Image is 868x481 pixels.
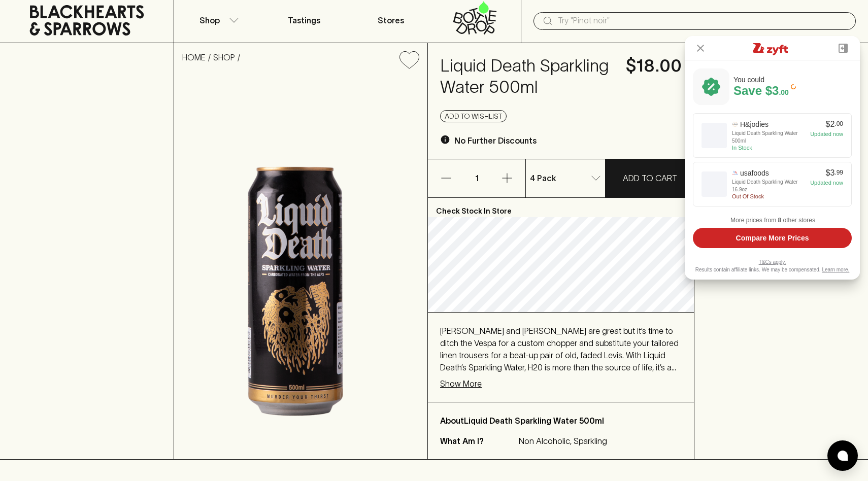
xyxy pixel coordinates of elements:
[606,159,694,197] button: ADD TO CART
[174,77,427,459] img: 36500.png
[440,55,614,98] h4: Liquid Death Sparkling Water 500ml
[428,198,694,217] p: Check Stock In Store
[519,435,607,447] p: Non Alcoholic, Sparkling
[454,134,537,147] p: No Further Discounts
[464,159,489,197] p: 1
[530,172,556,184] p: 4 Pack
[378,14,404,26] p: Stores
[440,435,516,447] p: What Am I?
[213,53,235,62] a: SHOP
[838,451,848,461] img: bubble-icon
[440,415,682,427] p: About Liquid Death Sparkling Water 500ml
[440,377,482,390] p: Show More
[440,326,679,384] span: [PERSON_NAME] and [PERSON_NAME] are great but it’s time to ditch the Vespa for a custom chopper a...
[558,13,848,29] input: Try "Pinot noir"
[526,168,605,188] div: 4 Pack
[626,55,682,77] h4: $18.00
[288,14,320,26] p: Tastings
[440,110,507,122] button: Add to wishlist
[623,172,677,184] p: ADD TO CART
[395,47,423,73] button: Add to wishlist
[182,53,206,62] a: HOME
[199,14,220,26] p: Shop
